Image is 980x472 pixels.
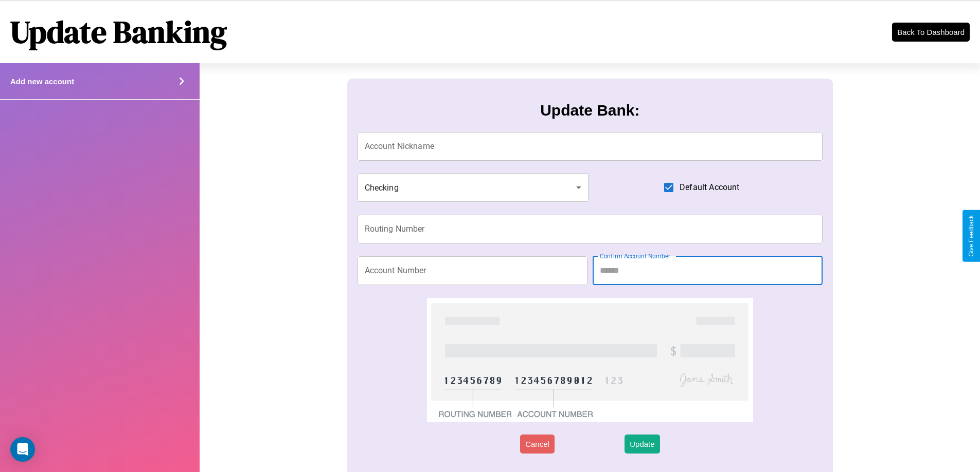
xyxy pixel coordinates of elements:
[680,181,739,194] span: Default Account
[625,435,660,454] button: Update
[892,23,970,42] button: Back To Dashboard
[10,437,35,462] div: Open Intercom Messenger
[10,11,227,53] h1: Update Banking
[968,215,975,257] div: Give Feedback
[540,102,639,119] h3: Update Bank:
[427,298,753,422] img: check
[520,435,555,454] button: Cancel
[358,173,589,202] div: Checking
[600,252,670,260] label: Confirm Account Number
[10,77,74,86] h4: Add new account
